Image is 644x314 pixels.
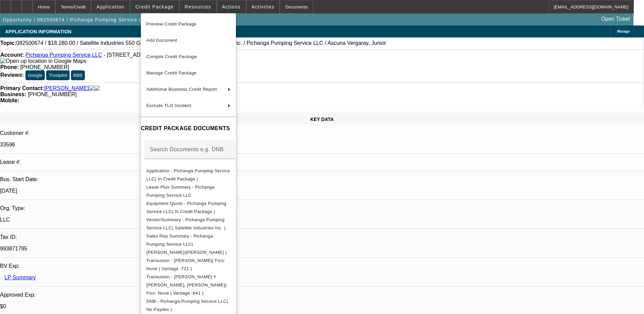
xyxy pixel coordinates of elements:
span: Additional Business Credit Report [146,87,217,92]
button: Sales Rep Summary - Pichanga Pumping Service LLC( Hendrix, Miles/O'Malley, Ryan ) [141,232,236,257]
button: DNB - Pichanga Pumping Service LLC( No Paydex ) [141,297,236,314]
button: Lease Plus Summary - Pichanga Pumping Service LLC [141,183,236,199]
span: Transunion - [PERSON_NAME] Y [PERSON_NAME], [PERSON_NAME]( Fico: None | Vantage :641 ) [146,274,227,296]
span: Sales Rep Summary - Pichanga Pumping Service LLC( [PERSON_NAME]/[PERSON_NAME] ) [146,233,227,255]
span: Lease Plus Summary - Pichanga Pumping Service LLC [146,185,215,198]
button: Transunion - Ascuna Vergaray, Junior( Fico: None | Vantage :721 ) [141,257,236,273]
span: Manage Credit Package [146,70,197,75]
span: Application - Pichanga Pumping Service LLC( In Credit Package ) [146,168,230,181]
span: Add Document [146,38,177,43]
mat-label: Search Documents e.g. DNB [150,146,224,152]
span: Exclude TLO Incident [146,103,191,108]
button: VendorSummary - Pichanga Pumping Service LLC( Satellite Industries Inc. ) [141,216,236,232]
button: Transunion - Coss Y Leon Medrano, Mytzy( Fico: None | Vantage :641 ) [141,273,236,297]
button: Application - Pichanga Pumping Service LLC( In Credit Package ) [141,167,236,183]
span: Compile Credit Package [146,54,197,59]
span: Equipment Quote - Pichanga Pumping Service LLC( In Credit Package ) [146,201,226,214]
span: VendorSummary - Pichanga Pumping Service LLC( Satellite Industries Inc. ) [146,217,226,230]
span: Transunion - [PERSON_NAME]( Fico: None | Vantage :721 ) [146,258,225,271]
button: Equipment Quote - Pichanga Pumping Service LLC( In Credit Package ) [141,199,236,216]
span: Preview Credit Package [146,21,197,27]
h4: CREDIT PACKAGE DOCUMENTS [141,124,236,133]
span: DNB - Pichanga Pumping Service LLC( No Paydex ) [146,299,228,312]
